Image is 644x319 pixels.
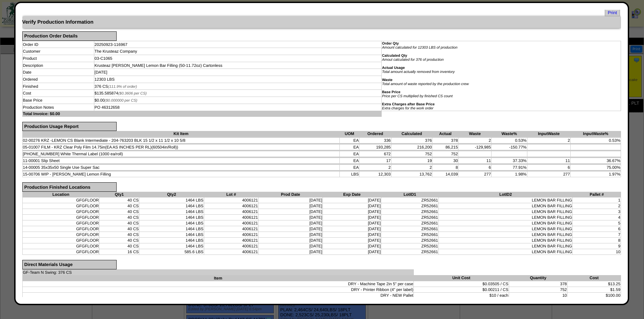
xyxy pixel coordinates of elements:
td: 11 [527,158,570,164]
td: 37.33% [492,158,527,164]
td: 2 [359,165,391,170]
i: Amount calculated for 12303 LBS of production [382,46,457,50]
td: 12,303 [359,171,391,177]
td: $13.25 [567,281,621,287]
td: 2 [458,138,492,143]
td: LEMON BAR FILLING [438,203,573,209]
td: 6 [573,226,621,232]
td: Description [22,62,94,69]
td: [DATE] [94,69,381,76]
i: Price per CS multiplied by finished CS count [382,94,453,98]
td: 5 [573,220,621,226]
th: Prod Date [258,192,323,197]
td: EA [340,158,359,164]
td: Base Price [22,97,94,104]
td: Ordered [22,76,94,83]
td: 752 [391,151,432,157]
td: ZR52661 [381,249,438,255]
td: 19 [391,158,432,164]
td: 585.6 LBS [139,249,204,255]
td: 11-00001 Slip Sheet [22,158,340,164]
td: GF-Team N Swing: 376 CS [22,269,414,275]
td: GFGFLOOR [22,226,99,232]
td: 40 CS [99,226,139,232]
td: 2 [573,203,621,209]
td: 14-00005 35x35x50 Single Use Super Sac [22,165,340,170]
td: 336 [359,138,391,143]
td: 1.97% [570,171,621,177]
th: Qty1 [99,192,139,197]
td: 20250923-116967 [94,41,381,48]
td: 86,215 [432,144,458,150]
th: Ordered [359,131,391,137]
span: (111.9% of order) [108,85,137,89]
td: 8 [573,237,621,243]
th: LotID1 [381,192,438,197]
td: GFGFLOOR [22,237,99,243]
td: 40 CS [99,203,139,209]
td: $0.00 [94,97,381,104]
td: [DATE] [323,209,381,214]
td: DRY - Machine Tape 2in 5" per case [22,281,414,287]
th: InputWaste% [570,131,621,137]
td: 4006121 [204,220,258,226]
td: LEMON BAR FILLING [438,226,573,232]
td: 7 [573,232,621,237]
td: The Krusteaz Company [94,48,381,55]
td: 40 CS [99,243,139,249]
th: Actual [432,131,458,137]
td: [DATE] [323,232,381,237]
td: EA [340,138,359,143]
td: [DATE] [258,197,323,203]
td: 378 [509,281,567,287]
td: 36.67% [570,158,621,164]
td: 40 CS [99,232,139,237]
td: ZR52661 [381,197,438,203]
b: Waste [382,78,392,82]
td: 14,039 [432,171,458,177]
td: 1464 LBS [139,214,204,220]
td: LEMON BAR FILLING [438,249,573,255]
span: ($0.3606 per CS) [118,91,147,96]
td: $10 / each [414,292,509,298]
td: 2 [391,165,432,170]
td: Total Invoice: $0.00 [22,111,381,116]
td: GFGFLOOR [22,197,99,203]
td: GFGFLOOR [22,232,99,237]
td: [DATE] [323,220,381,226]
i: Total amount actually removed from inventory [382,70,455,74]
td: LBS [340,171,359,177]
td: $0.03505 / CS [414,281,509,287]
th: Exp Date [323,192,381,197]
i: Amout calculated for 376 of production [382,58,444,62]
td: [DATE] [323,249,381,255]
td: [DATE] [258,226,323,232]
td: 6 [527,165,570,170]
div: Production Order Details [22,31,117,41]
td: 1 [573,197,621,203]
td: -150.77% [492,144,527,150]
td: 1464 LBS [139,203,204,209]
td: [DATE] [258,249,323,255]
td: [PHONE_NUMBER] White Thermal Label (1000 ea/roll) [22,151,340,157]
td: 40 CS [99,197,139,203]
th: Quantity [509,275,567,281]
td: [DATE] [258,237,323,243]
th: Waste% [492,131,527,137]
td: 4006121 [204,226,258,232]
td: Order ID [22,41,94,48]
td: [DATE] [258,243,323,249]
td: ZR52661 [381,243,438,249]
td: LEMON BAR FILLING [438,220,573,226]
td: 752 [432,151,458,157]
b: Extra Charges after Base Price [382,102,435,106]
td: 1.98% [492,171,527,177]
td: Date [22,69,94,76]
td: Customer [22,48,94,55]
td: 4006121 [204,197,258,203]
td: -129,985 [458,144,492,150]
td: 4006121 [204,237,258,243]
td: $100.00 [567,292,621,298]
td: 376 CS [94,83,381,90]
td: LEMON BAR FILLING [438,209,573,214]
